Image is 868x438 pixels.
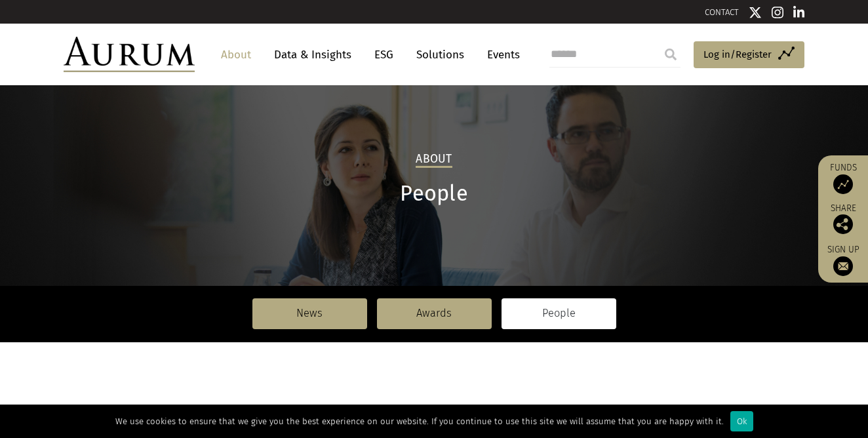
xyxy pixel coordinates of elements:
[833,174,853,194] img: Access Funds
[64,181,804,207] h1: People
[772,6,783,19] img: Instagram icon
[267,43,358,67] a: Data & Insights
[377,298,492,328] a: Awards
[416,152,452,168] h2: About
[703,47,772,62] span: Log in/Register
[705,7,739,17] a: CONTACT
[252,298,367,328] a: News
[410,43,471,67] a: Solutions
[833,214,853,234] img: Share this post
[793,6,805,19] img: Linkedin icon
[368,43,400,67] a: ESG
[833,256,853,276] img: Sign up to our newsletter
[730,411,753,431] div: Ok
[502,298,616,328] a: People
[214,43,258,67] a: About
[825,204,861,234] div: Share
[64,37,195,72] img: Aurum
[749,6,762,19] img: Twitter icon
[825,244,861,276] a: Sign up
[825,162,861,194] a: Funds
[658,41,684,68] input: Submit
[481,43,520,67] a: Events
[694,41,804,69] a: Log in/Register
